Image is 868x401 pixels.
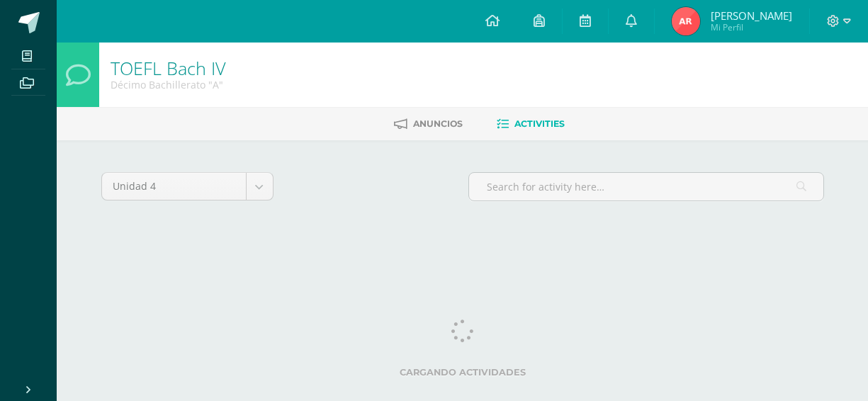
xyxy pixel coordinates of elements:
label: Cargando actividades [101,367,824,378]
img: c9bcb59223d60cba950dd4d66ce03bcc.png [672,7,700,35]
a: Unidad 4 [102,173,273,200]
span: Mi Perfil [711,21,792,33]
a: TOEFL Bach IV [111,56,226,80]
span: Activities [514,118,565,129]
h1: TOEFL Bach IV [111,58,226,78]
a: Activities [497,113,565,135]
span: [PERSON_NAME] [711,9,792,23]
span: Unidad 4 [113,173,235,200]
a: Anuncios [394,113,463,135]
span: Anuncios [413,118,463,129]
div: Décimo Bachillerato 'A' [111,78,226,91]
input: Search for activity here… [469,173,823,200]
